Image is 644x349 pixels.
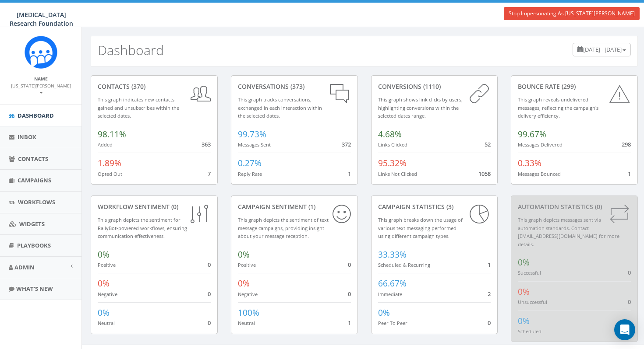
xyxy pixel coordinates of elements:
div: Campaign Sentiment [238,202,351,211]
span: (1110) [421,82,441,91]
span: [DATE] - [DATE] [583,45,622,53]
h2: Dashboard [98,43,164,57]
small: This graph tracks conversations, exchanged in each interaction within the selected dates. [238,96,322,119]
span: 0% [238,278,250,289]
small: Messages Sent [238,141,271,148]
small: This graph reveals undelivered messages, reflecting the campaign's delivery efficiency. [518,96,598,119]
span: 0% [518,257,530,268]
span: 0.33% [518,157,541,169]
small: Messages Bounced [518,171,561,177]
span: 0 [348,261,351,269]
span: 1 [628,170,631,178]
span: Contacts [18,155,48,163]
small: [US_STATE][PERSON_NAME] [11,83,71,96]
small: This graph indicates new contacts gained and unsubscribes within the selected dates. [98,96,179,119]
small: Messages Delivered [518,141,563,148]
span: Playbooks [17,241,51,249]
span: Inbox [18,133,36,141]
div: Open Intercom Messenger [614,319,635,340]
small: This graph breaks down the usage of various text messaging performed using different campaign types. [378,216,463,239]
span: 0% [238,249,250,260]
span: 0% [98,307,110,318]
small: This graph depicts the sentiment for RallyBot-powered workflows, ensuring communication effective... [98,216,187,239]
span: 0% [98,249,110,260]
span: Workflows [18,198,55,206]
small: Peer To Peer [378,320,407,326]
span: 1 [488,261,491,269]
small: Scheduled & Recurring [378,262,430,268]
small: This graph depicts the sentiment of text message campaigns, providing insight about your message ... [238,216,329,239]
small: Neutral [238,320,255,326]
span: 98.11% [98,129,126,140]
span: Dashboard [18,112,54,119]
span: 0 [348,290,351,298]
span: (1) [307,202,315,211]
small: Positive [98,262,116,268]
span: [MEDICAL_DATA] Research Foundation [10,10,73,28]
span: 66.67% [378,278,407,289]
span: 100% [238,307,259,318]
div: contacts [98,82,211,91]
span: 1058 [478,170,491,178]
span: (0) [170,202,178,211]
span: What's New [16,285,53,293]
a: [US_STATE][PERSON_NAME] [11,81,71,96]
small: Opted Out [98,171,122,177]
span: 1.89% [98,157,121,169]
div: conversions [378,82,491,91]
small: Immediate [378,291,402,297]
span: 0 [208,261,211,269]
span: 0% [518,286,530,297]
small: Scheduled [518,328,541,335]
span: 52 [485,140,491,148]
span: 0 [628,269,631,276]
small: This graph shows link clicks by users, highlighting conversions within the selected dates range. [378,96,463,119]
span: Campaigns [18,176,51,184]
div: Workflow Sentiment [98,202,211,211]
small: Successful [518,269,541,276]
span: 99.67% [518,129,546,140]
span: 7 [208,170,211,178]
span: 0 [208,319,211,327]
div: Automation Statistics [518,202,631,211]
small: Name [34,76,48,82]
div: conversations [238,82,351,91]
small: Links Clicked [378,141,407,148]
span: (3) [445,202,453,211]
span: 0.27% [238,157,262,169]
span: (0) [593,202,602,211]
span: 4.68% [378,129,402,140]
span: Widgets [19,220,45,228]
small: This graph depicts messages sent via automation standards. Contact [EMAIL_ADDRESS][DOMAIN_NAME] f... [518,216,619,248]
small: Added [98,141,113,148]
span: 298 [622,140,631,148]
small: Links Not Clicked [378,171,417,177]
a: Stop Impersonating As [US_STATE][PERSON_NAME] [504,7,640,20]
span: 0 [628,298,631,306]
small: Positive [238,262,256,268]
small: Unsuccessful [518,299,547,305]
span: 33.33% [378,249,407,260]
span: (299) [560,82,576,91]
span: 1 [348,319,351,327]
span: 0 [488,319,491,327]
small: Reply Rate [238,171,262,177]
span: 99.73% [238,129,266,140]
div: Campaign Statistics [378,202,491,211]
span: 363 [202,140,211,148]
span: (370) [130,82,145,91]
span: 372 [342,140,351,148]
span: 2 [488,290,491,298]
small: Negative [238,291,258,297]
span: 0 [208,290,211,298]
span: 0% [98,278,110,289]
span: (373) [289,82,304,91]
span: 0% [378,307,390,318]
small: Neutral [98,320,115,326]
span: 0% [518,315,530,327]
small: Negative [98,291,117,297]
img: Rally_Corp_Icon.png [25,36,57,69]
span: Admin [14,263,35,271]
div: Bounce Rate [518,82,631,91]
span: 95.32% [378,157,407,169]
